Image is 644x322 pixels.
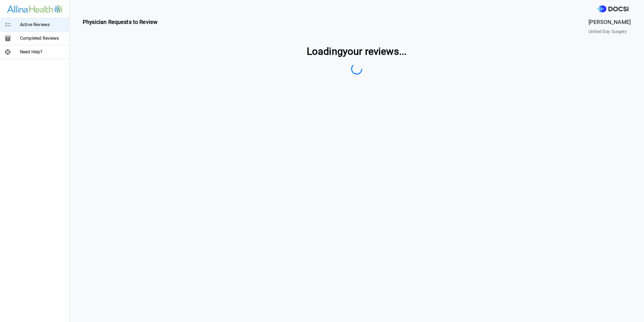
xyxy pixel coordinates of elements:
span: [PERSON_NAME] [588,18,631,26]
img: DOCSI Logo [597,6,628,13]
span: Physician Requests to Review [83,18,157,35]
img: Site Logo [7,5,62,13]
span: Completed Reviews [20,35,65,42]
span: Need Help? [20,49,65,55]
span: Active Reviews [20,21,65,28]
span: Loading your reviews ... [307,44,407,59]
span: United Day Surgery [588,28,631,35]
